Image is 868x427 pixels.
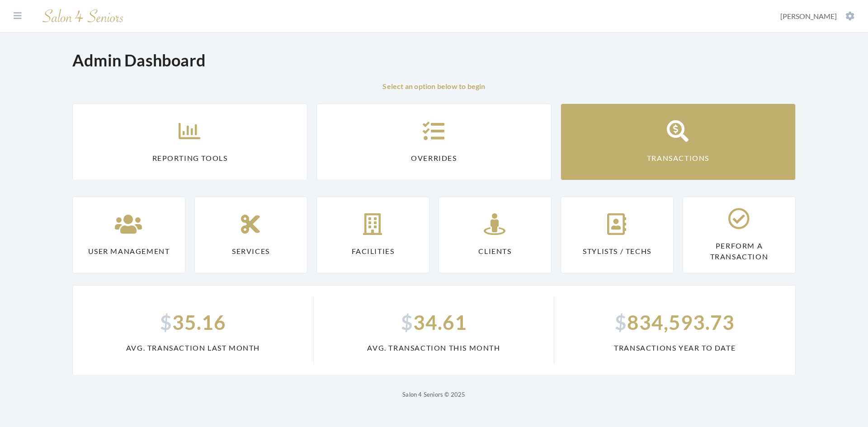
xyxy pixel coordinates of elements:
span: Avg. Transaction Last Month [84,343,302,353]
h1: Admin Dashboard [72,51,206,70]
a: Services [194,197,307,273]
a: Overrides [316,103,552,180]
p: Select an option below to begin [72,81,796,92]
span: 834,593.73 [565,307,784,337]
a: Facilities [316,197,429,273]
a: Transactions [561,103,796,180]
span: 34.61 [325,307,543,337]
a: Perform a Transaction [683,197,796,273]
img: Salon 4 Seniors [38,5,128,27]
span: Avg. Transaction This Month [325,343,543,353]
button: [PERSON_NAME] [778,11,857,21]
span: [PERSON_NAME] [780,12,837,20]
span: Transactions Year To Date [565,343,784,353]
p: Salon 4 Seniors © 2025 [72,389,796,400]
a: User Management [72,197,185,273]
a: Clients [439,197,552,273]
a: Reporting Tools [72,103,307,180]
a: Stylists / Techs [561,197,674,273]
span: 35.16 [84,307,302,337]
